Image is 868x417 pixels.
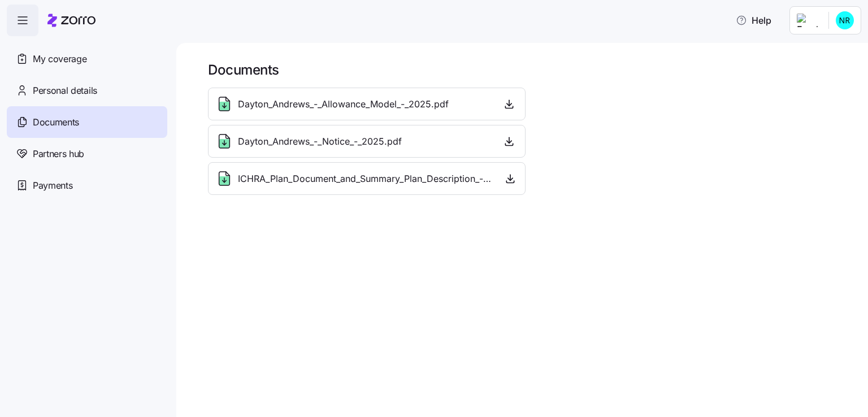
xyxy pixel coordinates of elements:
a: Partners hub [7,138,167,170]
span: Partners hub [33,147,84,161]
a: Payments [7,170,167,201]
span: My coverage [33,52,86,66]
span: Dayton_Andrews_-_Allowance_Model_-_2025.pdf [238,97,449,111]
span: Personal details [33,84,97,98]
img: f43a31eb21f09e6884c2e8473377fcd0 [836,11,854,29]
span: Payments [33,179,72,193]
span: ICHRA_Plan_Document_and_Summary_Plan_Description_-_2025.pdf [238,172,493,186]
a: Documents [7,106,167,138]
span: Documents [33,115,79,129]
span: Help [736,14,771,27]
a: My coverage [7,43,167,75]
span: Dayton_Andrews_-_Notice_-_2025.pdf [238,134,402,149]
a: Personal details [7,75,167,106]
img: Employer logo [797,14,819,27]
button: Help [727,9,780,32]
h1: Documents [208,61,852,79]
